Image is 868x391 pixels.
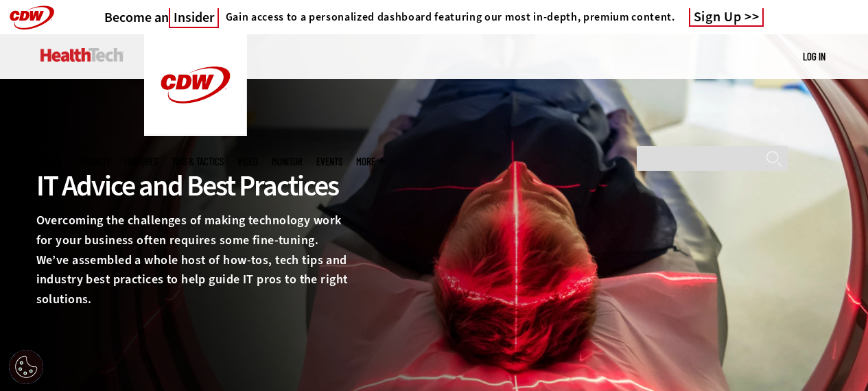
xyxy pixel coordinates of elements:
div: User menu [803,49,825,64]
h4: Gain access to a personalized dashboard featuring our most in-depth, premium content. [226,10,675,24]
span: Topics [36,156,61,167]
a: MonITor [272,156,303,167]
a: Gain access to a personalized dashboard featuring our most in-depth, premium content. [219,10,675,24]
a: Sign Up [689,8,764,27]
a: CDW [144,125,247,139]
a: Events [316,156,342,167]
button: Open Preferences [9,350,43,384]
img: Home [144,34,247,136]
span: More [356,156,385,167]
a: Features [124,156,158,167]
img: Home [40,48,124,62]
a: Become anInsider [104,9,219,26]
p: Overcoming the challenges of making technology work for your business often requires some fine-tu... [36,211,355,309]
a: Tips & Tactics [172,156,224,167]
div: Cookie Settings [9,350,43,384]
a: Log in [803,50,825,62]
div: IT Advice and Best Practices [36,167,355,204]
a: Video [237,156,258,167]
h3: Become an [104,9,219,26]
span: Specialty [75,156,110,167]
span: Insider [169,8,219,28]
